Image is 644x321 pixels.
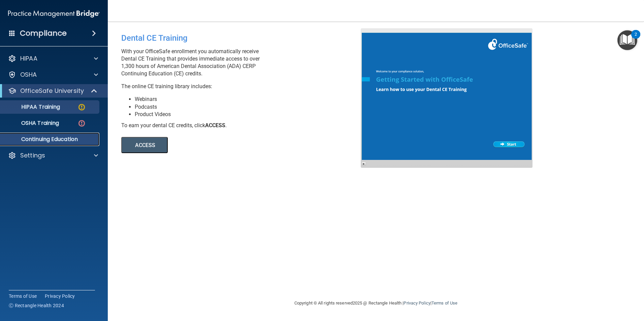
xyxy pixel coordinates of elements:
a: Terms of Use [431,300,457,306]
li: Product Videos [135,111,366,118]
p: HIPAA Training [4,104,60,110]
p: Continuing Education [4,136,96,143]
div: Copyright © All rights reserved 2025 @ Rectangle Health | | [253,292,499,314]
li: Webinars [135,96,366,103]
p: OSHA [20,71,37,79]
span: Ⓒ Rectangle Health 2024 [9,302,64,309]
a: OfficeSafe University [8,87,98,95]
div: To earn your dental CE credits, click . [121,122,366,129]
img: PMB logo [8,7,100,21]
a: Settings [8,151,98,159]
p: With your OfficeSafe enrollment you automatically receive Dental CE Training that provides immedi... [121,48,366,77]
p: The online CE training library includes: [121,83,366,90]
button: ACCESS [121,137,168,153]
h4: Compliance [20,29,67,38]
div: 2 [635,34,637,43]
a: Privacy Policy [45,293,75,299]
a: HIPAA [8,55,98,63]
p: Settings [20,151,45,159]
p: OSHA Training [4,120,59,127]
a: Privacy Policy [404,300,430,306]
div: Dental CE Training [121,28,366,48]
a: Terms of Use [9,293,37,299]
button: Open Resource Center, 2 new notifications [617,30,637,50]
b: ACCESS [205,122,225,129]
li: Podcasts [135,103,366,111]
a: ACCESS [121,143,305,148]
img: warning-circle.0cc9ac19.png [77,103,86,111]
a: OSHA [8,71,98,79]
p: HIPAA [20,55,37,63]
img: danger-circle.6113f641.png [77,119,86,128]
p: OfficeSafe University [20,87,84,95]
